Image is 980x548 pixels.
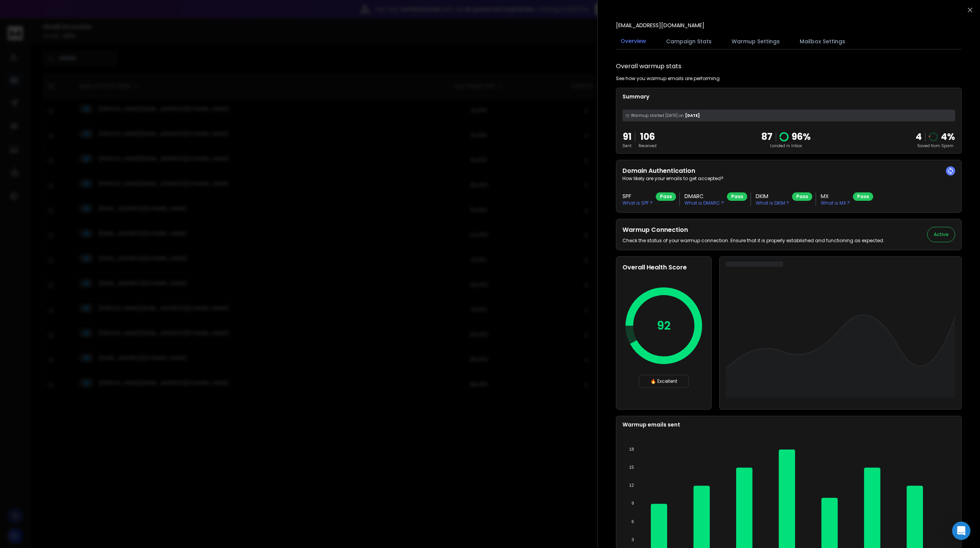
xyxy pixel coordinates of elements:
[622,166,955,176] h2: Domain Authentication
[941,131,955,143] p: 4 %
[795,33,850,50] button: Mailbox Settings
[631,113,684,118] span: Warmup started [DATE] on
[821,192,850,200] h3: MX
[622,421,955,428] p: Warmup emails sent
[616,62,681,71] h1: Overall warmup stats
[616,75,720,82] p: See how you warmup emails are performing
[916,130,922,143] strong: 4
[629,447,634,451] tspan: 18
[792,131,811,143] p: 96 %
[622,143,632,149] p: Sent
[632,501,634,505] tspan: 9
[629,465,634,469] tspan: 15
[632,537,634,542] tspan: 3
[927,227,955,242] button: Active
[616,21,704,29] p: [EMAIL_ADDRESS][DOMAIN_NAME]
[622,225,884,235] h2: Warmup Connection
[727,192,747,201] div: Pass
[727,33,784,50] button: Warmup Settings
[761,143,811,149] p: Landed in Inbox
[639,131,657,143] p: 106
[792,192,812,201] div: Pass
[622,238,884,244] p: Check the status of your warmup connection. Ensure that it is properly established and functionin...
[616,33,651,50] button: Overview
[821,200,850,206] p: What is MX ?
[632,519,634,524] tspan: 6
[756,192,789,200] h3: DKIM
[622,176,955,182] p: How likely are your emails to get accepted?
[761,131,773,143] p: 87
[622,200,653,206] p: What is SPF ?
[916,143,955,149] p: Saved from Spam
[684,200,724,206] p: What is DMARC ?
[639,375,689,388] div: 🔥 Excellent
[639,143,657,149] p: Received
[622,93,955,100] p: Summary
[622,263,705,272] h2: Overall Health Score
[622,131,632,143] p: 91
[756,200,789,206] p: What is DKIM ?
[661,33,716,50] button: Campaign Stats
[952,522,970,540] div: Open Intercom Messenger
[622,110,955,121] div: [DATE]
[629,483,634,487] tspan: 12
[684,192,724,200] h3: DMARC
[656,192,676,201] div: Pass
[657,319,671,333] p: 92
[622,192,653,200] h3: SPF
[853,192,873,201] div: Pass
